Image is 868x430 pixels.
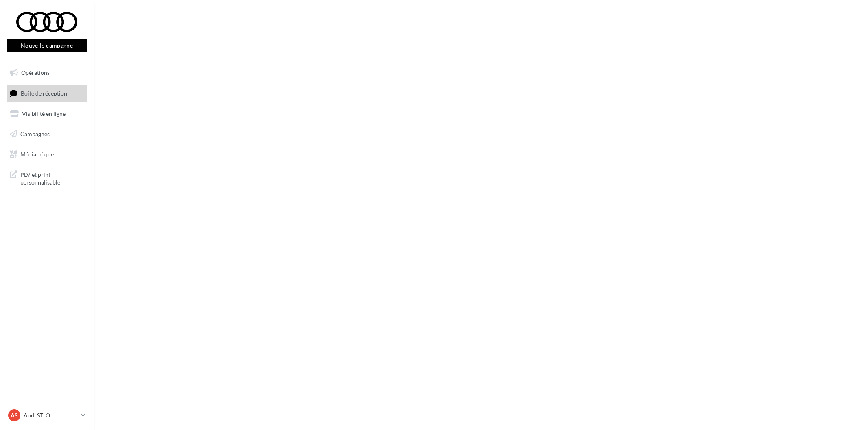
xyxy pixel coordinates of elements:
[20,150,54,157] span: Médiathèque
[7,408,87,423] a: AS Audi STLO
[24,411,78,419] p: Audi STLO
[20,169,84,187] span: PLV et print personnalisable
[5,85,89,102] a: Boîte de réception
[5,166,89,190] a: PLV et print personnalisable
[5,146,89,163] a: Médiathèque
[5,105,89,122] a: Visibilité en ligne
[5,126,89,143] a: Campagnes
[5,64,89,81] a: Opérations
[22,110,66,117] span: Visibilité en ligne
[20,130,50,137] span: Campagnes
[21,89,67,96] span: Boîte de réception
[7,39,87,52] button: Nouvelle campagne
[11,411,18,419] span: AS
[21,69,50,76] span: Opérations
